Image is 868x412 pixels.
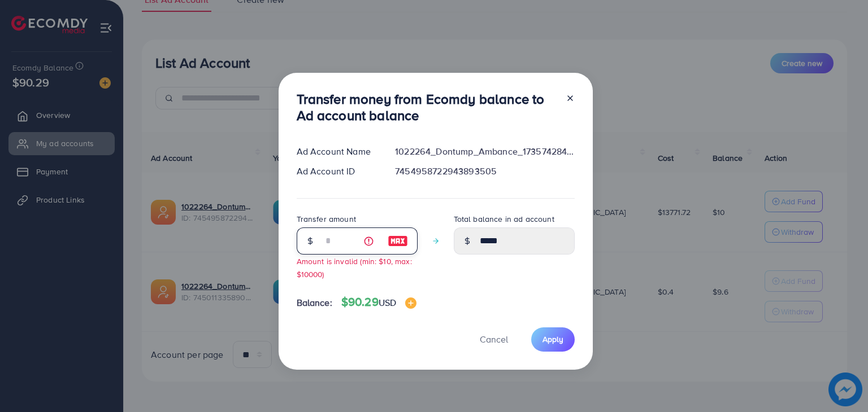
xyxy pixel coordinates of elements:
img: image [405,297,416,309]
h4: $90.29 [341,295,416,309]
small: Amount is invalid (min: $10, max: $10000) [297,256,412,279]
span: Balance: [297,296,332,309]
div: Ad Account ID [288,165,387,178]
img: image [388,234,408,248]
label: Transfer amount [297,213,356,225]
div: Ad Account Name [288,145,387,158]
button: Apply [531,327,575,352]
h3: Transfer money from Ecomdy balance to Ad account balance [297,91,557,124]
span: USD [379,296,396,309]
div: 7454958722943893505 [386,165,583,178]
span: Cancel [480,333,508,345]
label: Total balance in ad account [454,213,554,225]
div: 1022264_Dontump_Ambance_1735742847027 [386,145,583,158]
span: Apply [542,334,563,345]
button: Cancel [466,327,522,352]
